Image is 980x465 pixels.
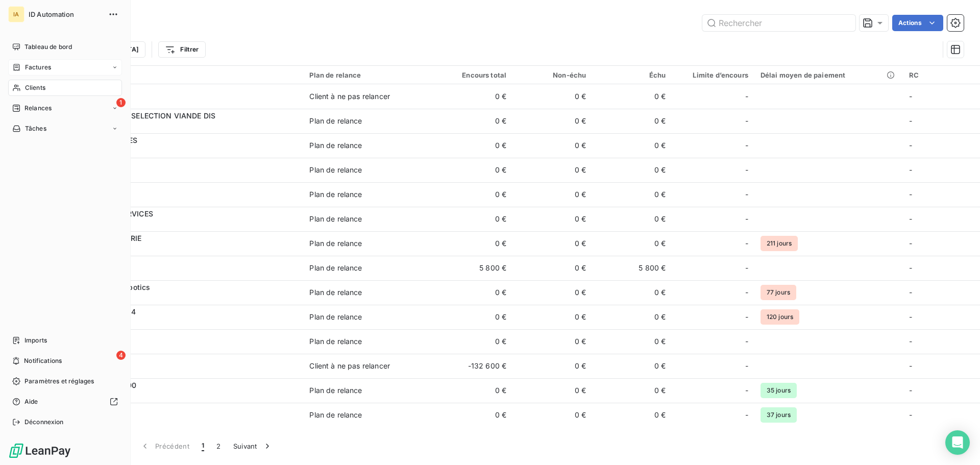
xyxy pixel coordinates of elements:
[433,109,512,133] td: 0 €
[592,133,672,158] td: 0 €
[433,280,512,305] td: 0 €
[309,91,390,102] div: Client à ne pas relancer
[909,288,912,297] span: -
[909,410,912,419] span: -
[116,98,126,107] span: 1
[512,329,592,354] td: 0 €
[116,351,126,360] span: 4
[309,238,362,249] div: Plan de relance
[592,403,672,427] td: 0 €
[433,182,512,207] td: 0 €
[678,71,748,79] div: Limite d’encours
[512,305,592,329] td: 0 €
[433,378,512,403] td: 0 €
[70,121,297,131] span: C020340
[433,354,512,378] td: -132 600 €
[70,243,297,254] span: C010978
[892,15,943,31] button: Actions
[8,6,24,22] div: IA
[70,111,215,120] span: ABATTOIR SVD - SELECTION VIANDE DIS
[309,361,390,371] div: Client à ne pas relancer
[512,133,592,158] td: 0 €
[512,84,592,109] td: 0 €
[433,158,512,182] td: 0 €
[592,280,672,305] td: 0 €
[761,383,797,398] span: 35 jours
[8,80,122,96] a: Clients
[70,366,297,376] span: C013287
[592,84,672,109] td: 0 €
[24,336,47,345] span: Imports
[433,329,512,354] td: 0 €
[592,182,672,207] td: 0 €
[70,145,297,156] span: C013282
[745,214,748,224] span: -
[70,96,297,107] span: C000012
[8,394,122,410] a: Aide
[70,219,297,229] span: C013905
[592,158,672,182] td: 0 €
[309,165,362,175] div: Plan de relance
[745,189,748,200] span: -
[761,309,799,325] span: 120 jours
[745,116,748,126] span: -
[745,336,748,347] span: -
[8,59,122,76] a: Factures
[745,91,748,102] span: -
[592,354,672,378] td: 0 €
[433,305,512,329] td: 0 €
[309,140,362,151] div: Plan de relance
[945,430,970,455] div: Open Intercom Messenger
[512,207,592,231] td: 0 €
[909,337,912,346] span: -
[592,109,672,133] td: 0 €
[519,71,586,79] div: Non-échu
[309,312,362,322] div: Plan de relance
[8,39,122,55] a: Tableau de bord
[761,236,798,251] span: 211 jours
[24,377,94,386] span: Paramètres et réglages
[8,373,122,389] a: Paramètres et réglages
[745,165,748,175] span: -
[909,214,912,223] span: -
[134,435,195,457] button: Précédent
[29,10,102,18] span: ID Automation
[158,41,205,58] button: Filtrer
[592,378,672,403] td: 0 €
[309,385,362,396] div: Plan de relance
[8,443,71,459] img: Logo LeanPay
[309,287,362,298] div: Plan de relance
[761,71,897,79] div: Délai moyen de paiement
[909,263,912,272] span: -
[309,214,362,224] div: Plan de relance
[309,71,427,79] div: Plan de relance
[25,83,45,92] span: Clients
[745,287,748,298] span: -
[8,100,122,116] a: 1Relances
[745,263,748,273] span: -
[512,256,592,280] td: 0 €
[8,332,122,349] a: Imports
[210,435,227,457] button: 2
[592,256,672,280] td: 5 800 €
[909,190,912,199] span: -
[433,207,512,231] td: 0 €
[439,71,506,79] div: Encours total
[70,415,297,425] span: C020232
[745,238,748,249] span: -
[309,189,362,200] div: Plan de relance
[309,263,362,273] div: Plan de relance
[227,435,279,457] button: Suivant
[202,441,204,451] span: 1
[70,341,297,352] span: C020276
[70,268,297,278] span: C003496
[24,356,62,365] span: Notifications
[909,71,974,79] div: RC
[745,361,748,371] span: -
[70,317,297,327] span: C020369
[512,109,592,133] td: 0 €
[70,390,297,401] span: C020331
[309,410,362,420] div: Plan de relance
[702,15,855,31] input: Rechercher
[195,435,210,457] button: 1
